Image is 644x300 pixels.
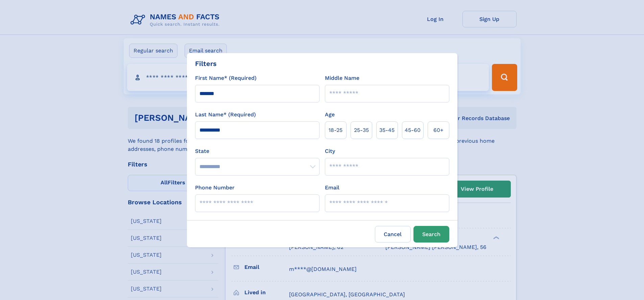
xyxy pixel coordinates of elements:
label: Email [325,184,339,192]
span: 35‑45 [379,126,395,134]
label: Middle Name [325,74,359,82]
label: City [325,147,335,155]
label: Cancel [375,226,411,243]
label: Phone Number [195,184,235,192]
label: Age [325,111,335,119]
span: 45‑60 [405,126,421,134]
label: Last Name* (Required) [195,111,256,119]
label: State [195,147,319,155]
span: 60+ [433,126,444,134]
button: Search [413,226,449,243]
span: 25‑35 [354,126,369,134]
label: First Name* (Required) [195,74,257,82]
div: Filters [195,59,217,69]
span: 18‑25 [329,126,342,134]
